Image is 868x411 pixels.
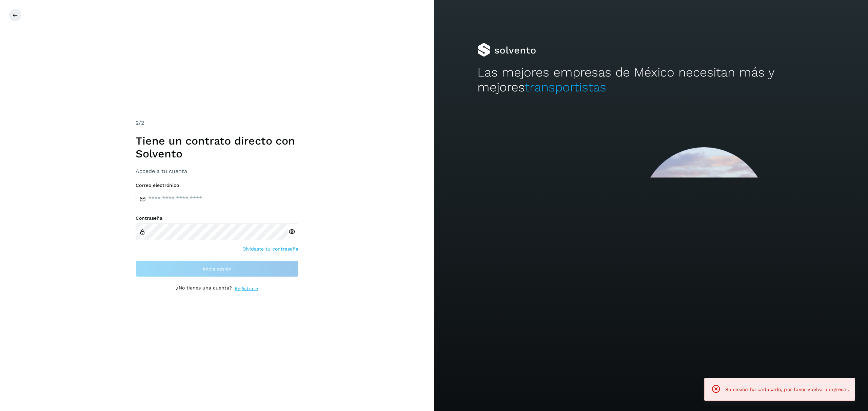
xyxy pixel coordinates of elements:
span: Su sesión ha caducado, por favor vuelva a ingresar. [725,387,849,392]
p: ¿No tienes una cuenta? [176,285,232,292]
a: Olvidaste tu contraseña [242,245,298,253]
span: 2 [136,120,139,126]
span: transportistas [525,80,606,94]
label: Correo electrónico [136,182,298,188]
h1: Tiene un contrato directo con Solvento [136,134,298,160]
h3: Accede a tu cuenta [136,168,298,174]
button: Inicia sesión [136,261,298,277]
a: Regístrate [235,285,258,292]
div: /2 [136,119,298,127]
label: Contraseña [136,215,298,221]
span: Inicia sesión [203,266,232,271]
h2: Las mejores empresas de México necesitan más y mejores [477,65,825,95]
